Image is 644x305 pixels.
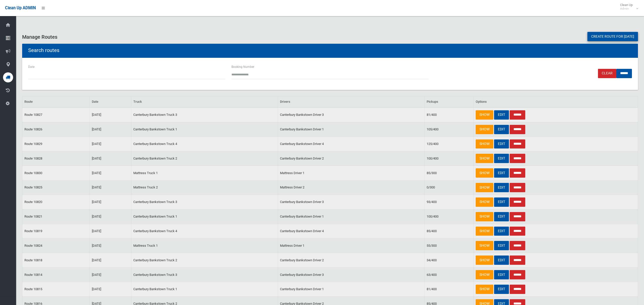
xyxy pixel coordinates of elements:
[90,224,131,238] td: [DATE]
[131,282,278,296] td: Canterbury Bankstown Truck 1
[90,253,131,268] td: [DATE]
[131,96,278,108] th: Truck
[90,209,131,224] td: [DATE]
[90,180,131,195] td: [DATE]
[22,166,90,180] td: Route 10830
[494,168,509,178] a: EDIT
[22,253,90,268] td: Route 10818
[28,64,34,70] label: Date
[278,96,424,108] th: Drivers
[131,151,278,166] td: Canterbury Bankstown Truck 2
[131,209,278,224] td: Canterbury Bankstown Truck 1
[22,209,90,224] td: Route 10821
[618,3,638,11] span: Clean Up
[494,197,509,207] a: EDIT
[424,108,473,122] td: 81/400
[90,166,131,180] td: [DATE]
[424,209,473,224] td: 100/400
[22,96,90,108] th: Route
[90,122,131,137] td: [DATE]
[494,241,509,250] a: EDIT
[494,125,509,134] a: EDIT
[131,224,278,238] td: Canterbury Bankstown Truck 4
[231,64,254,70] label: Booking Number
[278,224,424,238] td: Canterbury Bankstown Driver 4
[476,125,493,134] a: SHOW
[278,238,424,253] td: Mattress Driver 1
[278,122,424,137] td: Canterbury Bankstown Driver 1
[278,108,424,122] td: Canterbury Bankstown Driver 3
[494,256,509,265] a: EDIT
[131,122,278,137] td: Canterbury Bankstown Truck 1
[131,195,278,209] td: Canterbury Bankstown Truck 3
[90,137,131,151] td: [DATE]
[90,268,131,282] td: [DATE]
[278,268,424,282] td: Canterbury Bankstown Driver 3
[424,195,473,209] td: 93/400
[598,69,616,78] a: Clear
[424,96,473,108] th: Pickups
[22,137,90,151] td: Route 10829
[494,212,509,221] a: EDIT
[131,137,278,151] td: Canterbury Bankstown Truck 4
[424,253,473,268] td: 34/400
[90,96,131,108] th: Date
[474,96,638,108] th: Options
[476,227,493,236] a: SHOW
[90,282,131,296] td: [DATE]
[424,122,473,137] td: 105/400
[90,108,131,122] td: [DATE]
[5,6,36,10] span: Clean Up ADMIN
[424,166,473,180] td: 85/300
[278,137,424,151] td: Canterbury Bankstown Driver 4
[22,195,90,209] td: Route 10820
[22,180,90,195] td: Route 10825
[22,151,90,166] td: Route 10828
[587,32,638,41] a: Create route for [DATE]
[278,209,424,224] td: Canterbury Bankstown Driver 1
[90,151,131,166] td: [DATE]
[476,139,493,149] a: SHOW
[476,270,493,279] a: SHOW
[476,241,493,250] a: SHOW
[494,110,509,120] a: EDIT
[476,183,493,192] a: SHOW
[424,137,473,151] td: 125/400
[278,253,424,268] td: Canterbury Bankstown Driver 2
[424,151,473,166] td: 100/400
[424,268,473,282] td: 63/400
[278,151,424,166] td: Canterbury Bankstown Driver 2
[424,180,473,195] td: 0/300
[22,238,90,253] td: Route 10824
[476,197,493,207] a: SHOW
[131,238,278,253] td: Mattress Truck 1
[476,256,493,265] a: SHOW
[131,180,278,195] td: Mattress Truck 2
[90,238,131,253] td: [DATE]
[278,282,424,296] td: Canterbury Bankstown Driver 1
[424,238,473,253] td: 55/300
[22,34,638,40] h3: Manage Routes
[476,154,493,163] a: SHOW
[476,168,493,178] a: SHOW
[494,154,509,163] a: EDIT
[22,268,90,282] td: Route 10814
[494,227,509,236] a: EDIT
[494,285,509,294] a: EDIT
[22,282,90,296] td: Route 10815
[476,212,493,221] a: SHOW
[278,180,424,195] td: Mattress Driver 2
[131,108,278,122] td: Canterbury Bankstown Truck 3
[494,139,509,149] a: EDIT
[90,195,131,209] td: [DATE]
[278,195,424,209] td: Canterbury Bankstown Driver 3
[22,108,90,122] td: Route 10827
[476,110,493,120] a: SHOW
[131,253,278,268] td: Canterbury Bankstown Truck 2
[131,268,278,282] td: Canterbury Bankstown Truck 3
[424,224,473,238] td: 85/400
[22,224,90,238] td: Route 10819
[620,7,633,11] small: Admin
[22,45,65,55] header: Search routes
[494,270,509,279] a: EDIT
